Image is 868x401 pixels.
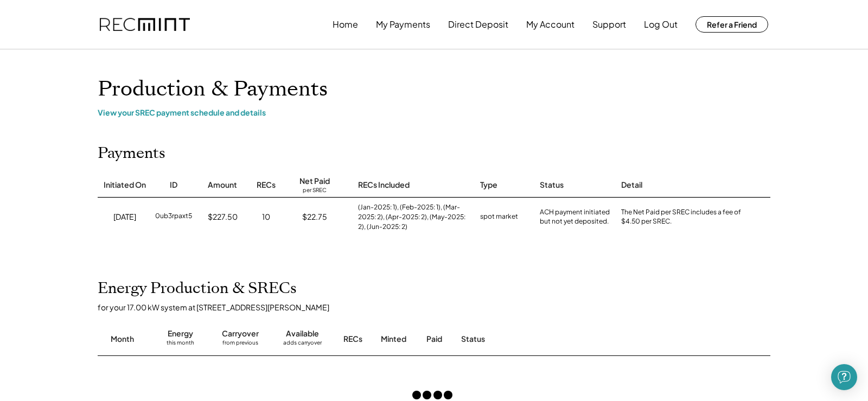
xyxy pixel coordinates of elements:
div: RECs Included [358,180,410,190]
button: My Account [526,14,575,35]
div: $227.50 [208,212,238,222]
div: ID [170,180,177,190]
div: Carryover [222,328,259,339]
button: Support [592,14,626,35]
div: this month [167,339,194,350]
div: [DATE] [113,212,136,222]
div: (Jan-2025: 1), (Feb-2025: 1), (Mar-2025: 2), (Apr-2025: 2), (May-2025: 2), (Jun-2025: 2) [358,202,469,232]
div: Open Intercom Messenger [831,364,857,390]
div: 0ub3rpaxt5 [155,212,192,222]
div: Amount [208,180,237,190]
div: spot market [480,212,518,222]
div: Paid [426,334,442,345]
h2: Payments [98,144,165,163]
div: Minted [381,334,406,345]
div: Net Paid [299,176,330,187]
div: ACH payment initiated but not yet deposited. [540,208,610,226]
div: RECs [343,334,362,345]
div: $22.75 [302,212,327,222]
div: 10 [262,212,270,222]
div: for your 17.00 kW system at [STREET_ADDRESS][PERSON_NAME] [98,302,781,312]
div: Detail [621,180,642,190]
h1: Production & Payments [98,77,770,102]
div: Month [111,334,134,345]
div: Status [540,180,564,190]
img: recmint-logotype%403x.png [100,18,190,31]
div: Available [286,328,319,339]
button: My Payments [376,14,430,35]
div: Type [480,180,497,190]
div: per SREC [303,187,327,195]
div: Energy [168,328,193,339]
button: Direct Deposit [448,14,508,35]
div: The Net Paid per SREC includes a fee of $4.50 per SREC. [621,208,746,226]
div: View your SREC payment schedule and details [98,107,770,117]
div: adds carryover [283,339,322,350]
h2: Energy Production & SRECs [98,279,297,298]
button: Refer a Friend [695,16,768,33]
div: RECs [257,180,276,190]
div: Status [461,334,646,345]
button: Home [333,14,358,35]
div: from previous [222,339,258,350]
div: Initiated On [104,180,146,190]
button: Log Out [644,14,678,35]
